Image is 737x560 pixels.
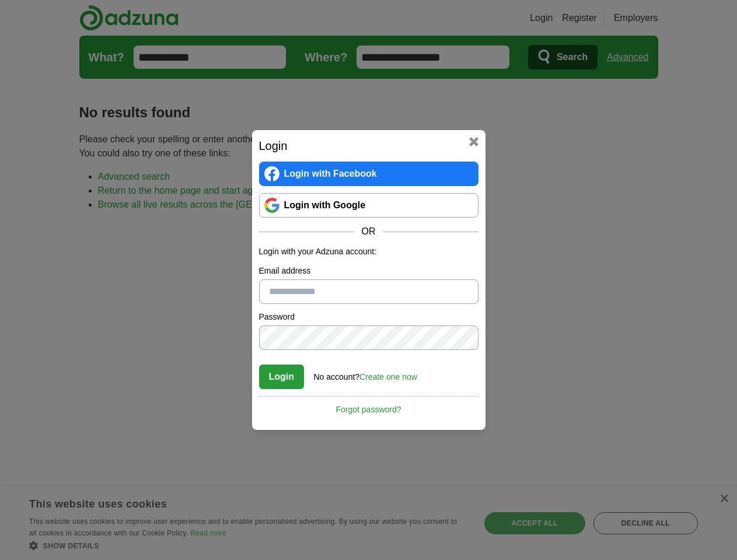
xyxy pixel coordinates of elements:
a: Forgot password? [259,396,478,416]
a: Create one now [359,372,417,381]
label: Password [259,311,478,323]
h2: Login [259,137,478,155]
a: Login with Facebook [259,162,478,186]
p: Login with your Adzuna account: [259,246,478,258]
span: OR [355,225,383,239]
label: Email address [259,265,478,277]
a: Login with Google [259,193,478,218]
div: No account? [314,364,417,383]
button: Login [259,365,305,389]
